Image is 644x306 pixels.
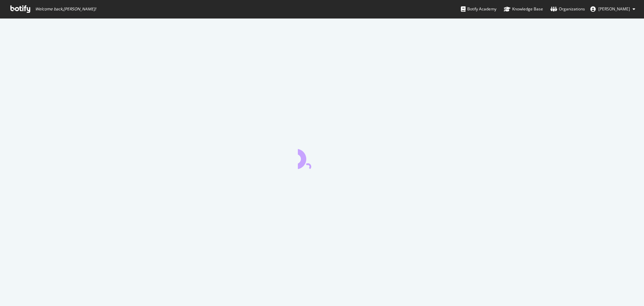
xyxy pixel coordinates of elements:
span: Maxime Allain [598,6,630,12]
span: Welcome back, [PERSON_NAME] ! [35,6,96,12]
div: Organizations [550,6,585,12]
button: [PERSON_NAME] [585,4,641,14]
div: Knowledge Base [504,6,543,12]
div: animation [298,145,346,169]
div: Botify Academy [461,6,496,12]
